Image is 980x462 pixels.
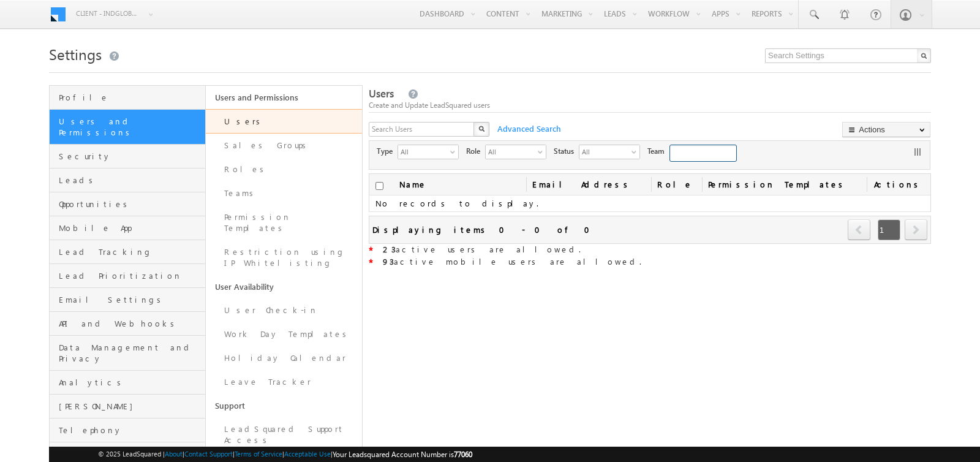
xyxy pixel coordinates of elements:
a: prev [848,221,871,240]
span: All [579,145,630,157]
span: Analytics [59,377,202,388]
span: Telephony [59,425,202,436]
span: select [538,148,548,155]
a: Support [206,394,362,417]
a: Teams [206,181,362,205]
span: Team [647,146,669,157]
span: 1 [878,219,900,240]
a: Acceptable Use [284,450,331,458]
span: Advanced Search [491,123,565,134]
span: Leads [59,175,202,186]
a: Name [393,174,433,195]
a: Contact Support [184,450,233,458]
a: About [165,450,183,458]
span: next [905,219,927,240]
span: Actions [867,174,930,195]
span: Your Leadsquared Account Number is [333,450,472,459]
span: select [631,148,641,155]
div: Create and Update LeadSquared users [369,100,931,111]
span: Permission Templates [702,174,866,195]
a: User Availability [206,275,362,298]
span: All [486,145,536,157]
span: active mobile users are allowed. [383,256,641,267]
a: Lead Prioritization [50,264,205,288]
span: Users and Permissions [59,116,202,138]
a: User Check-in [206,298,362,322]
span: Role [466,146,485,157]
span: API and Webhooks [59,318,202,329]
span: Security [59,151,202,162]
a: Email Settings [50,288,205,312]
span: active users are allowed. [383,244,581,254]
div: Displaying items 0 - 0 of 0 [372,222,597,237]
a: Roles [206,157,362,181]
a: Data Management and Privacy [50,336,205,371]
input: Search Users [369,122,475,137]
span: Opportunities [59,199,202,210]
a: Telephony [50,418,205,442]
span: Settings [49,44,102,64]
a: Permission Templates [206,205,362,240]
a: LeadSquared Support Access [206,417,362,452]
a: Leads [50,169,205,192]
span: Mobile App [59,222,202,233]
a: Security [50,145,205,169]
span: Lead Prioritization [59,270,202,281]
a: Users and Permissions [206,86,362,109]
span: select [450,148,460,155]
span: prev [848,219,870,240]
span: Status [554,146,579,157]
a: Email Address [526,174,651,195]
a: API and Webhooks [50,312,205,336]
input: Search Settings [765,48,931,63]
a: Users [206,109,362,134]
a: next [905,221,927,240]
a: Analytics [50,371,205,395]
a: Holiday Calendar [206,346,362,370]
a: Leave Tracker [206,370,362,394]
img: Search [478,126,484,132]
a: Work Day Templates [206,322,362,346]
span: Email Settings [59,294,202,305]
a: Opportunities [50,192,205,216]
span: Profile [59,92,202,103]
span: © 2025 LeadSquared | | | | | [98,449,472,460]
a: Mobile App [50,216,205,240]
a: Profile [50,86,205,110]
span: 77060 [454,450,472,459]
a: Terms of Service [235,450,282,458]
button: Actions [842,122,930,137]
strong: 93 [383,256,394,267]
span: Users [369,86,394,100]
td: No records to display. [369,195,930,212]
a: Lead Tracking [50,240,205,264]
a: Users and Permissions [50,110,205,145]
span: Lead Tracking [59,246,202,257]
span: Data Management and Privacy [59,342,202,364]
span: Client - indglobal1 (77060) [76,7,140,20]
a: Restriction using IP Whitelisting [206,240,362,275]
span: [PERSON_NAME] [59,401,202,412]
strong: 23 [383,244,396,254]
a: [PERSON_NAME] [50,395,205,418]
span: All [398,145,448,157]
span: Type [377,146,398,157]
a: Role [651,174,702,195]
a: Sales Groups [206,134,362,157]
